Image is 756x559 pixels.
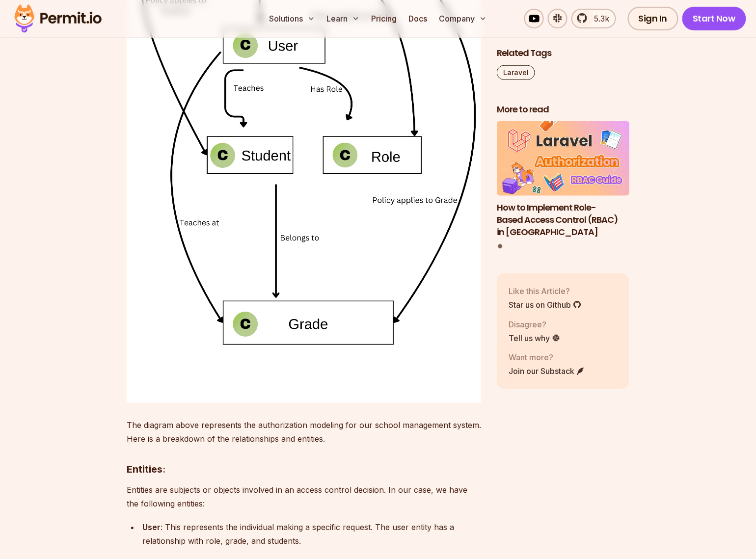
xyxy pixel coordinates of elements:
a: Laravel [497,65,535,80]
button: Learn [323,9,364,28]
a: Start Now [682,7,747,30]
img: How to Implement Role-Based Access Control (RBAC) in Laravel [497,122,629,196]
a: How to Implement Role-Based Access Control (RBAC) in LaravelHow to Implement Role-Based Access Co... [497,122,629,239]
a: Sign In [628,7,678,30]
p: Disagree? [509,319,561,330]
a: 5.3k [571,9,616,28]
img: Permit logo [10,2,106,35]
p: The diagram above represents the authorization modeling for our school management system. Here is... [127,419,481,446]
a: Join our Substack [509,366,585,377]
h2: Related Tags [497,47,629,59]
h3: How to Implement Role-Based Access Control (RBAC) in [GEOGRAPHIC_DATA] [497,202,629,238]
strong: Entities [127,464,162,476]
li: 1 of 1 [497,122,629,239]
p: Want more? [509,352,585,364]
strong: User [142,523,161,532]
p: Like this Article? [509,285,582,297]
a: Docs [405,9,432,28]
a: Tell us why [509,332,561,344]
button: Solutions [266,9,319,28]
a: Pricing [368,9,401,28]
button: Company [435,9,491,28]
span: 5.3k [588,13,609,25]
p: Entities are subjects or objects involved in an access control decision. In our case, we have the... [127,483,481,511]
div: Posts [497,122,629,250]
button: Go to slide 1 [498,244,503,249]
a: Star us on Github [509,299,582,311]
div: : This represents the individual making a specific request. The user entity has a relationship wi... [142,521,481,548]
h3: : [127,462,481,478]
h2: More to read [497,104,629,116]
